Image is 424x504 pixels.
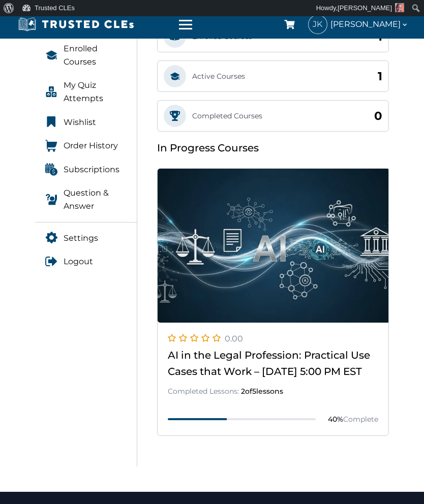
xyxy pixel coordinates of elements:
div: 0 [374,107,382,125]
div: 1 [378,67,382,86]
div: Completed Courses [192,110,262,121]
span: [PERSON_NAME] [338,4,392,12]
div: Active Courses [192,71,245,82]
a: Wishlist [35,112,137,133]
a: Question & Answer [35,182,137,216]
a: My Quiz Attempts [35,75,137,109]
span: Question & Answer [64,186,127,212]
span: JK [309,15,327,34]
a: Subscriptions [35,159,137,180]
span: [PERSON_NAME] [330,18,409,30]
a: Logout [35,251,137,272]
div: In Progress Courses [157,140,389,156]
span: Settings [64,232,98,245]
span: Subscriptions [64,163,119,176]
span: My Quiz Attempts [64,79,127,105]
img: Trusted CLEs [15,17,137,32]
span: Enrolled Courses [64,42,127,68]
a: Enrolled Courses [35,38,137,72]
a: Settings [35,228,137,249]
span: Order History [64,139,118,152]
a: Order History [35,135,137,156]
span: Wishlist [64,116,96,129]
span: Logout [64,255,93,268]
